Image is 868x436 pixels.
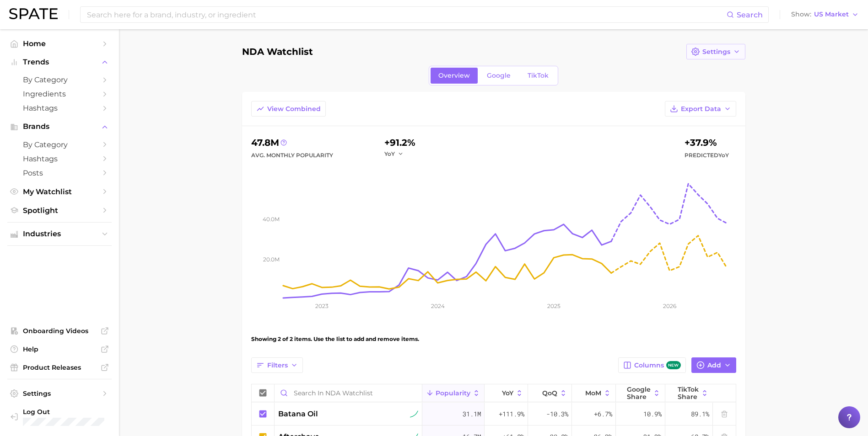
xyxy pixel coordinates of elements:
[384,135,415,150] div: +91.2%
[275,384,422,402] input: Search in NDA Watchlist
[410,410,418,418] img: sustained riser
[666,361,681,370] span: new
[634,361,680,370] span: Columns
[438,72,470,80] span: Overview
[23,408,149,416] span: Log Out
[7,166,112,180] a: Posts
[23,363,96,372] span: Product Releases
[627,386,651,400] span: Google Share
[7,101,112,115] a: Hashtags
[718,152,729,159] span: YoY
[618,357,685,373] button: Columnsnew
[23,140,96,149] span: by Category
[263,216,280,223] tspan: 40.0m
[9,8,58,19] img: SPATE
[384,150,395,158] span: YoY
[7,342,112,356] a: Help
[23,389,96,398] span: Settings
[23,345,96,353] span: Help
[7,120,112,133] button: Brands
[267,362,288,369] span: Filters
[594,409,612,420] span: +6.7%
[7,405,112,429] a: Log out. Currently logged in with e-mail hstables@newdirectionsaromatics.com.
[520,68,556,84] a: TikTok
[422,384,485,402] button: Popularity
[431,303,444,309] tspan: 2024
[702,48,730,56] span: Settings
[251,135,333,150] div: 47.8m
[436,389,470,397] span: Popularity
[252,403,736,425] button: batana oilsustained riser31.1m+111.9%-10.3%+6.7%10.9%89.1%
[23,75,96,84] span: by Category
[487,72,511,80] span: Google
[685,150,729,161] span: Predicted
[384,150,404,158] button: YoY
[791,12,811,17] span: Show
[691,409,709,420] span: 89.1%
[7,203,112,218] a: Spotlight
[737,11,763,19] span: Search
[7,361,112,374] a: Product Releases
[7,387,112,400] a: Settings
[7,87,112,101] a: Ingredients
[7,55,112,69] button: Trends
[7,37,112,51] a: Home
[707,362,721,369] span: Add
[681,105,721,113] span: Export Data
[7,227,112,241] button: Industries
[23,58,96,66] span: Trends
[542,389,557,397] span: QoQ
[263,256,280,263] tspan: 20.0m
[814,12,849,17] span: US Market
[663,303,676,309] tspan: 2026
[23,122,96,131] span: Brands
[691,357,736,373] button: Add
[528,72,549,80] span: TikTok
[7,324,112,338] a: Onboarding Videos
[251,357,303,373] button: Filters
[7,152,112,166] a: Hashtags
[572,384,616,402] button: MoM
[251,326,736,352] div: Showing 2 of 2 items. Use the list to add and remove items.
[685,135,729,150] div: +37.9%
[23,90,96,98] span: Ingredients
[686,44,745,59] button: Settings
[23,39,96,48] span: Home
[665,384,713,402] button: TikTok Share
[23,104,96,112] span: Hashtags
[278,409,318,420] span: batana oil
[789,9,861,21] button: ShowUS Market
[643,409,662,420] span: 10.9%
[616,384,665,402] button: Google Share
[7,73,112,87] a: by Category
[23,187,96,196] span: My Watchlist
[479,68,518,84] a: Google
[528,384,572,402] button: QoQ
[267,105,321,113] span: View Combined
[23,169,96,177] span: Posts
[7,185,112,199] a: My Watchlist
[665,101,736,117] button: Export Data
[315,303,329,309] tspan: 2023
[86,7,727,22] input: Search here for a brand, industry, or ingredient
[242,47,313,57] h1: NDA Watchlist
[463,409,481,420] span: 31.1m
[485,384,528,402] button: YoY
[546,409,568,420] span: -10.3%
[499,409,524,420] span: +111.9%
[23,154,96,163] span: Hashtags
[585,389,601,397] span: MoM
[251,150,333,161] div: Avg. Monthly Popularity
[23,230,96,238] span: Industries
[23,206,96,215] span: Spotlight
[7,138,112,152] a: by Category
[678,386,699,400] span: TikTok Share
[431,68,478,84] a: Overview
[502,389,513,397] span: YoY
[251,101,326,117] button: View Combined
[547,303,560,309] tspan: 2025
[23,327,96,335] span: Onboarding Videos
